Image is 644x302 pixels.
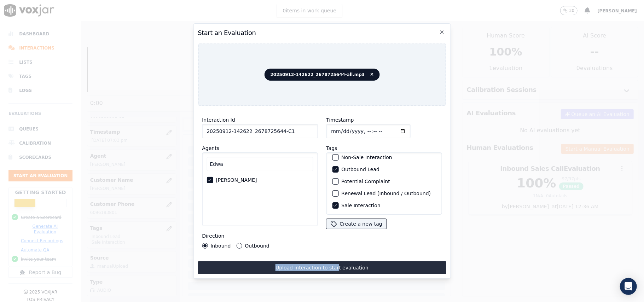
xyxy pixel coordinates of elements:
label: [PERSON_NAME] [216,178,257,182]
label: Outbound Lead [341,167,379,172]
label: Sale Interaction [341,203,380,208]
h2: Start an Evaluation [198,28,446,38]
div: Open Intercom Messenger [620,278,637,295]
span: 20250912-142622_2678725644-all.mp3 [265,69,380,81]
button: Create a new tag [326,219,386,229]
label: Timestamp [326,117,354,123]
button: Upload interaction to start evaluation [198,261,446,274]
label: Agents [202,145,219,151]
input: Search Agents... [207,157,313,171]
label: Inbound [210,243,231,248]
label: Renewal Lead (Inbound / Outbound) [341,191,431,196]
label: Non-Sale Interaction [341,155,392,160]
label: Outbound [245,243,269,248]
label: Interaction Id [202,117,235,123]
label: Tags [326,145,337,151]
label: Direction [202,233,224,239]
input: reference id, file name, etc [202,124,318,138]
label: Potential Complaint [341,179,390,184]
